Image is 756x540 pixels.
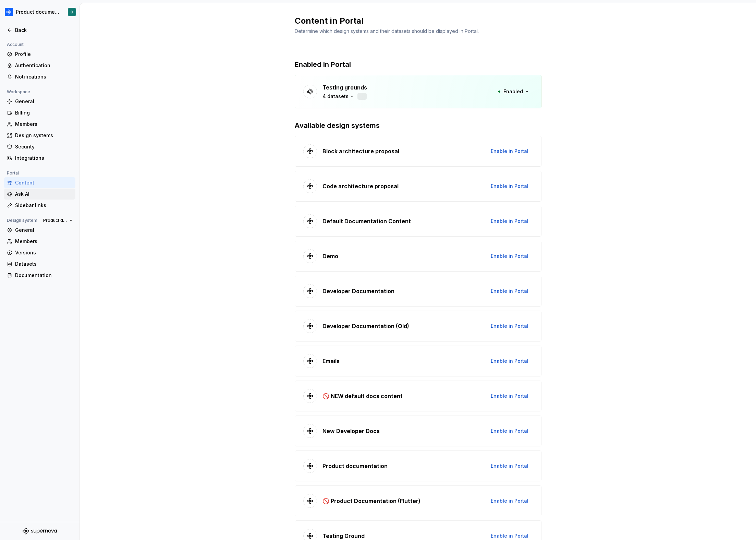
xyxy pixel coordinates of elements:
h2: Content in Portal [295,15,533,26]
p: Product documentation [322,462,388,470]
p: New Developer Docs [322,427,380,435]
p: 🚫 Product Documentation (Flutter) [322,497,420,505]
a: Security [4,141,75,152]
div: Ask AI [15,191,73,197]
p: Developer Documentation (Old) [322,322,409,330]
a: Documentation [4,270,75,281]
p: Testing grounds [322,83,367,92]
button: Enabled [493,85,533,98]
a: Ask AI [4,189,75,200]
button: Enable in Portal [486,285,533,297]
span: Enable in Portal [491,218,528,225]
img: 87691e09-aac2-46b6-b153-b9fe4eb63333.png [5,8,13,16]
span: Enable in Portal [491,288,528,295]
p: Testing Ground [322,532,365,540]
div: General [15,227,73,233]
button: Enable in Portal [486,250,533,262]
div: D [71,9,73,15]
button: Enable in Portal [486,425,533,437]
a: Versions [4,247,75,258]
div: Account [4,40,26,49]
p: Enabled in Portal [295,60,541,69]
button: Enable in Portal [486,355,533,367]
a: Datasets [4,259,75,269]
a: Members [4,236,75,247]
span: Enable in Portal [491,323,528,329]
div: General [15,98,73,105]
div: Content [15,179,73,186]
a: Members [4,119,75,130]
a: General [4,225,75,236]
span: Enable in Portal [491,393,528,399]
a: Sidebar links [4,200,75,211]
div: Back [15,27,73,34]
button: Enable in Portal [486,145,533,157]
div: Integrations [15,155,73,161]
span: Enable in Portal [491,183,528,190]
p: Block architecture proposal [322,147,399,155]
div: Members [15,121,73,128]
button: Enable in Portal [486,495,533,507]
p: Demo [322,252,338,260]
svg: Supernova Logo [23,528,57,535]
button: Product documentationD [1,4,78,20]
div: Documentation [15,272,73,279]
div: Workspace [4,88,33,96]
a: Notifications [4,71,75,82]
span: Enable in Portal [491,148,528,155]
span: Product documentation [43,218,67,223]
div: Design systems [15,132,73,139]
button: Enable in Portal [486,390,533,402]
a: Back [4,25,75,36]
p: Developer Documentation [322,287,394,295]
a: Billing [4,107,75,118]
p: 🚫 NEW default docs content [322,392,403,400]
span: Determine which design systems and their datasets should be displayed in Portal. [295,28,479,34]
div: Portal [4,169,22,177]
a: Profile [4,49,75,60]
a: Integrations [4,153,75,164]
span: Enable in Portal [491,532,528,539]
div: Product documentation [16,9,60,15]
div: Members [15,238,73,245]
a: Design systems [4,130,75,141]
span: Enable in Portal [491,253,528,260]
button: Enable in Portal [486,460,533,472]
div: Datasets [15,261,73,267]
a: General [4,96,75,107]
div: Versions [15,249,73,256]
a: Authentication [4,60,75,71]
p: Code architecture proposal [322,182,399,190]
button: Enable in Portal [486,215,533,227]
span: Enable in Portal [491,428,528,434]
div: Authentication [15,62,73,69]
button: Enable in Portal [486,180,533,192]
div: 4 datasets [322,93,349,100]
p: Available design systems [295,121,541,130]
div: Security [15,143,73,150]
span: Enable in Portal [491,497,528,504]
div: Billing [15,109,73,116]
p: Default Documentation Content [322,217,411,225]
span: Enabled [503,88,523,95]
div: Sidebar links [15,202,73,209]
div: Profile [15,51,73,58]
a: Content [4,177,75,188]
span: Enable in Portal [491,358,528,364]
button: Enable in Portal [486,320,533,332]
span: Enable in Portal [491,463,528,469]
div: Notifications [15,73,73,80]
div: Design system [4,216,40,225]
p: Emails [322,357,340,365]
